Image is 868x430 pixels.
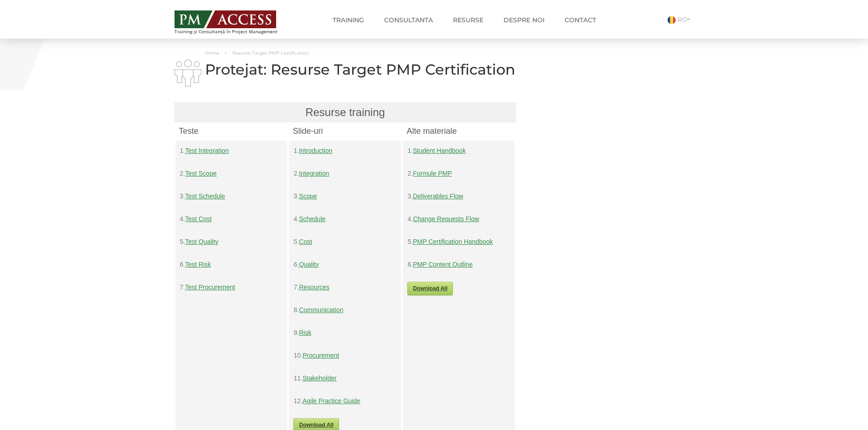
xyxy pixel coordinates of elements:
[407,145,510,157] p: 1.
[406,127,511,135] h4: Alte materiale
[185,147,229,154] a: Test Integration
[299,147,332,154] a: Introduction
[413,261,473,268] a: PMP Content Outline
[668,16,676,24] img: Romana
[293,236,396,248] p: 5.
[299,261,319,268] a: Quality
[293,191,396,202] p: 3.
[175,29,294,34] span: Training și Consultanță în Project Management
[299,306,343,314] a: Communication
[175,10,276,28] img: PM ACCESS - Echipa traineri si consultanti certificati PMP: Narciss Popescu, Mihai Olaru, Monica ...
[407,191,510,202] p: 3.
[180,168,283,179] p: 2.
[293,373,396,384] p: 11.
[293,145,396,157] p: 1.
[179,127,284,135] h4: Teste
[185,192,225,200] a: Test Schedule
[326,11,371,29] a: Training
[293,350,396,361] p: 10.
[299,238,312,245] a: Cost
[413,215,479,223] a: Change Requests Flow
[407,236,510,248] p: 5.
[299,170,329,177] a: Integration
[299,283,329,291] a: Resources
[299,192,317,200] a: Scope
[299,329,311,336] a: Risk
[293,168,396,179] p: 2.
[180,236,283,248] p: 5.
[413,238,493,245] a: PMP Certification Handbook
[407,213,510,225] p: 4.
[180,191,283,202] p: 3.
[185,261,211,268] a: Test Risk
[303,397,360,405] a: Agile Practice Guide
[303,374,337,382] a: Stakeholder
[293,327,396,339] p: 9.
[180,145,283,157] p: 1.
[377,11,440,29] a: Consultanta
[446,11,490,29] a: Resurse
[293,395,396,407] p: 12.
[497,11,551,29] a: Despre noi
[293,282,396,293] p: 7.
[293,259,396,270] p: 6.
[293,127,397,135] h4: Slide-uri
[185,170,216,177] a: Test Scope
[232,50,309,56] span: Resurse Target PMP Certification
[413,192,463,200] a: Deliverables Flow
[180,213,283,225] p: 4.
[407,259,510,270] p: 6.
[175,61,516,77] h1: Protejat: Resurse Target PMP Certification
[185,238,218,245] a: Test Quality
[175,60,201,86] img: i-02.png
[293,213,396,225] p: 4.
[413,170,452,177] a: Formule PMP
[179,107,512,118] h3: Resurse training
[205,50,219,56] a: Home
[293,304,396,316] p: 8.
[558,11,603,29] a: Contact
[407,282,453,295] a: Download All
[668,15,694,24] a: RO
[180,282,283,293] p: 7.
[175,8,294,34] a: Training și Consultanță în Project Management
[413,147,466,154] a: Student Handbook
[185,215,211,223] a: Test Cost
[407,168,510,179] p: 2.
[180,259,283,270] p: 6.
[303,352,339,359] a: Procurement
[299,215,325,223] a: Schedule
[185,283,235,291] a: Test Procurement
